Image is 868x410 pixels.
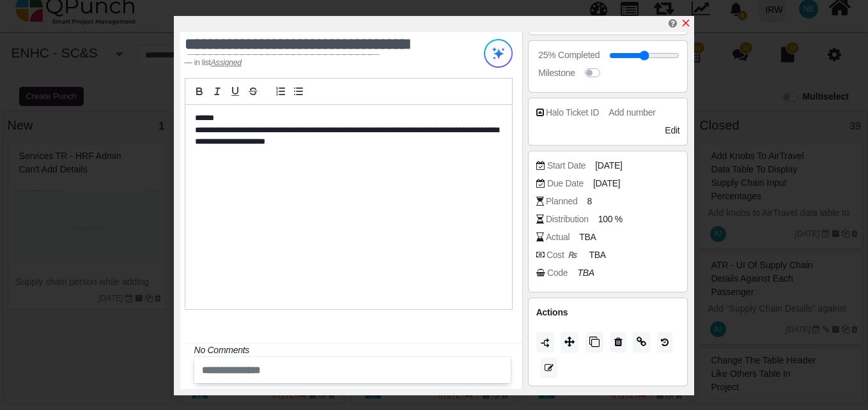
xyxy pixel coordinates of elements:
button: Copy [585,332,603,353]
u: Assigned [211,58,242,67]
button: Move [561,332,578,353]
div: Actual [546,231,570,244]
button: Edit [541,358,557,378]
div: Planned [546,195,577,208]
div: Cost [546,248,579,262]
span: Edit [665,125,679,135]
div: Start Date [547,159,585,172]
button: Copy Link [633,332,650,353]
div: Distribution [546,213,589,226]
span: [DATE] [595,159,622,172]
img: Try writing with AI [484,39,513,68]
i: No Comments [194,345,249,355]
img: LaQAAAABJRU5ErkJggg== [540,338,551,349]
span: Actions [536,307,568,317]
button: Delete [610,332,626,353]
div: Due Date [547,177,584,190]
div: 25% Completed [538,49,600,62]
a: x [681,18,691,29]
cite: Source Title [211,58,242,67]
footer: in list [185,57,455,68]
i: Edit Punch [669,19,677,28]
span: [DATE] [593,177,620,190]
span: 8 [587,195,592,208]
span: 100 % [598,213,623,226]
b: ₨ [568,250,577,260]
div: Code [547,266,568,280]
button: History [657,332,672,353]
div: Milestone [538,66,575,80]
span: TBA [589,248,605,262]
button: Duration should be greater than 1 day to split [536,332,554,353]
span: TBA [579,231,596,244]
svg: x [681,18,691,28]
i: TBA [577,268,594,278]
div: Halo Ticket ID [546,106,599,119]
span: Add number [608,107,655,118]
